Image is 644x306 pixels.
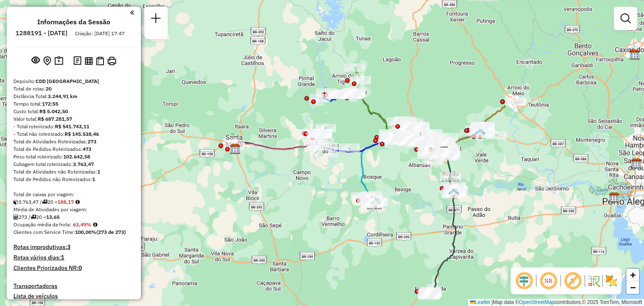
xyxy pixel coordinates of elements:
[514,271,534,291] span: Ocultar deslocamento
[470,299,490,305] a: Leaflet
[13,215,18,220] i: Total de Atividades
[519,299,555,305] a: OpenStreetMap
[36,78,99,84] strong: CDD [GEOGRAPHIC_DATA]
[587,274,600,288] img: Fluxo de ruas
[46,86,52,92] strong: 20
[13,229,75,235] span: Clientes com Service Time:
[72,54,83,67] button: Logs desbloquear sessão
[42,200,47,205] i: Total de rotas
[13,93,134,100] div: Distância Total:
[42,101,58,107] strong: 172:55
[13,78,134,85] div: Depósito:
[13,138,134,145] div: Total de Atividades Roteirizadas:
[37,18,110,26] h4: Informações da Sessão
[617,10,634,27] a: Exibir filtros
[630,282,636,293] span: −
[631,158,642,169] img: CDD Sapucaia
[48,93,78,99] strong: 3.244,91 km
[148,10,164,29] a: Nova sessão e pesquisa
[94,55,106,67] button: Visualizar Romaneio
[491,299,493,305] span: |
[13,191,134,198] div: Total de caixas por viagem:
[468,299,644,306] div: Map data © contributors,© 2025 TomTom, Microsoft
[39,108,68,114] strong: R$ 5.042,50
[13,108,134,115] div: Custo total:
[38,116,72,122] strong: R$ 687.281,57
[63,153,90,160] strong: 102.642,58
[73,161,94,167] strong: 3.763,47
[92,176,95,182] strong: 1
[88,138,96,145] strong: 273
[538,271,558,291] span: Ocultar NR
[83,146,91,152] strong: 473
[13,145,134,153] div: Total de Pedidos Roteirizados:
[57,199,74,205] strong: 188,17
[13,244,134,251] h4: Rotas improdutivas:
[626,281,639,294] a: Zoom out
[629,49,640,60] img: CDD Caxias
[97,169,100,175] strong: 1
[13,100,134,108] div: Tempo total:
[65,131,99,137] strong: R$ 145.538,46
[13,168,134,176] div: Total de Atividades não Roteirizadas:
[13,85,134,93] div: Total de rotas:
[78,264,82,272] strong: 0
[55,123,89,130] strong: R$ 541.743,11
[13,153,134,161] div: Peso total roteirizado:
[439,145,450,156] img: Santa Cruz FAD
[13,115,134,123] div: Valor total:
[563,271,583,291] span: Exibir rótulo
[475,128,486,139] img: Venâncio Aires
[16,29,68,37] h6: 1288191 - [DATE]
[626,269,639,281] a: Zoom in
[72,30,128,37] div: Criação: [DATE] 17:47
[73,221,91,228] strong: 63,49%
[13,213,134,221] div: 273 / 20 =
[31,215,36,220] i: Total de rotas
[605,274,618,288] img: Exibir/Ocultar setores
[13,293,134,300] h4: Lista de veículos
[13,221,71,228] span: Ocupação média da frota:
[370,198,381,209] img: FAD Santa Cruz do Sul- Cachoeira
[13,206,134,213] div: Média de Atividades por viagem:
[609,192,620,203] img: CDD Porto Alegre
[83,55,94,66] button: Visualizar relatório de Roteirização
[67,243,70,251] strong: 3
[13,200,18,205] i: Cubagem total roteirizado
[366,196,377,207] img: UDC Cachueira do Sul - ZUMPY
[96,229,126,235] strong: (273 de 273)
[75,200,80,205] i: Meta Caixas/viagem: 219,00 Diferença: -30,83
[53,54,65,67] button: Painel de Sugestão
[93,222,97,227] em: Média calculada utilizando a maior ocupação (%Peso ou %Cubagem) de cada rota da sessão. Rotas cro...
[130,8,134,17] a: Clique aqui para minimizar o painel
[13,198,134,206] div: 3.763,47 / 20 =
[75,229,96,235] strong: 100,00%
[30,54,42,67] button: Exibir sessão original
[13,123,134,130] div: - Total roteirizado:
[106,55,118,67] button: Imprimir Rotas
[13,130,134,138] div: - Total não roteirizado:
[230,143,241,154] img: CDD Santa Maria
[42,54,53,67] button: Centralizar mapa no depósito ou ponto de apoio
[448,188,459,199] img: Rio Pardo
[13,265,134,272] h4: Clientes Priorizados NR:
[13,176,134,183] div: Total de Pedidos não Roteirizados:
[61,254,64,261] strong: 1
[13,254,134,261] h4: Rotas vários dias:
[630,270,636,280] span: +
[46,214,60,220] strong: 13,65
[13,283,134,290] h4: Transportadoras
[13,161,134,168] div: Cubagem total roteirizado:
[439,146,450,157] img: CDD Santa Cruz do Sul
